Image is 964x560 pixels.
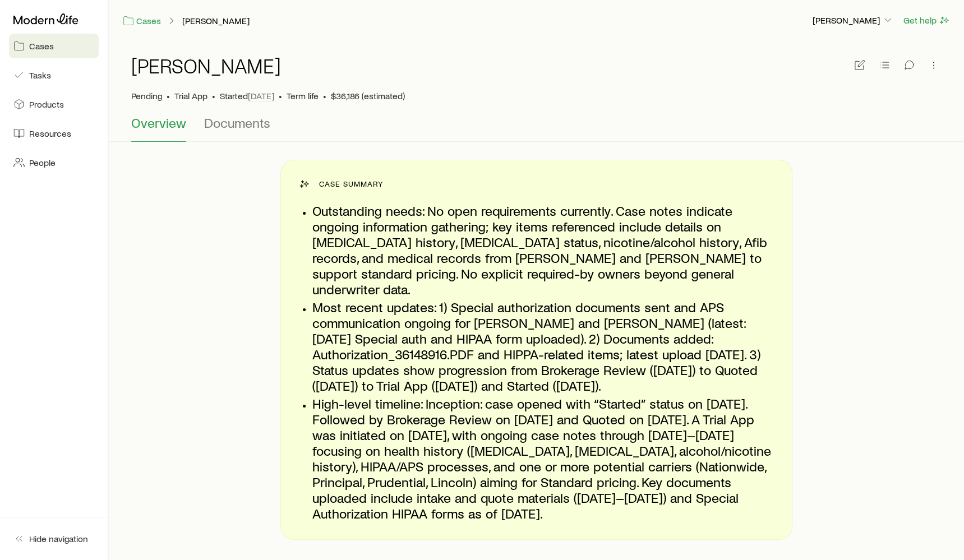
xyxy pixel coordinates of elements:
[131,90,162,101] p: Pending
[122,15,162,27] a: Cases
[331,90,405,101] span: $36,186 (estimated)
[131,54,281,77] h1: [PERSON_NAME]
[212,90,215,101] span: •
[812,14,894,27] button: [PERSON_NAME]
[131,115,942,142] div: Case details tabs
[9,92,99,117] a: Products
[813,15,893,26] p: [PERSON_NAME]
[220,90,274,101] p: Started
[29,40,54,52] span: Cases
[29,533,88,544] span: Hide navigation
[248,90,274,101] span: [DATE]
[29,157,56,168] span: People
[29,99,64,110] span: Products
[131,115,186,131] span: Overview
[319,179,384,188] p: Case summary
[174,90,207,101] span: Trial App
[312,299,774,394] p: Most recent updates: 1) Special authorization documents sent and APS communication ongoing for [P...
[9,34,99,58] a: Cases
[9,63,99,87] a: Tasks
[9,121,99,146] a: Resources
[204,115,270,131] span: Documents
[167,90,170,101] span: •
[9,150,99,175] a: People
[9,526,99,551] button: Hide navigation
[903,14,951,27] button: Get help
[312,396,774,521] p: High-level timeline: Inception: case opened with “Started” status on [DATE]. Followed by Brokerag...
[323,90,326,101] span: •
[29,70,51,81] span: Tasks
[279,90,282,101] span: •
[312,203,774,297] p: Outstanding needs: No open requirements currently. Case notes indicate ongoing information gather...
[182,16,250,26] button: [PERSON_NAME]
[287,90,319,101] span: Term life
[29,128,71,139] span: Resources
